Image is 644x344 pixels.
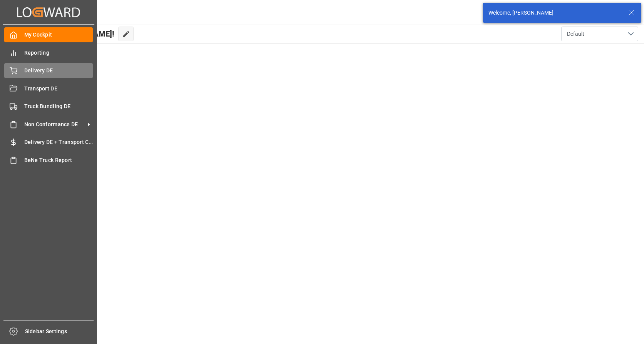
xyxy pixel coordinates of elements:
[4,81,93,96] a: Transport DE
[25,327,94,336] span: Sidebar Settings
[24,49,93,57] span: Reporting
[4,152,93,167] a: BeNe Truck Report
[24,120,85,129] span: Non Conformance DE
[24,156,93,164] span: BeNe Truck Report
[24,31,93,39] span: My Cockpit
[4,135,93,150] a: Delivery DE + Transport Cost
[24,67,93,75] span: Delivery DE
[24,138,93,146] span: Delivery DE + Transport Cost
[561,27,638,41] button: open menu
[4,63,93,78] a: Delivery DE
[567,30,584,38] span: Default
[488,9,621,17] div: Welcome, [PERSON_NAME]
[4,27,93,42] a: My Cockpit
[24,85,93,93] span: Transport DE
[24,102,93,110] span: Truck Bundling DE
[4,45,93,60] a: Reporting
[4,99,93,114] a: Truck Bundling DE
